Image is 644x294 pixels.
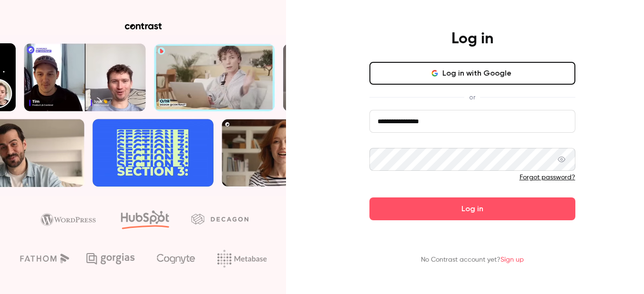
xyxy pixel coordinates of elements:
[369,197,575,220] button: Log in
[191,214,248,224] img: decagon
[464,92,480,102] span: or
[369,62,575,85] button: Log in with Google
[520,174,575,181] a: Forgot password?
[421,255,524,265] p: No Contrast account yet?
[451,29,493,49] h4: Log in
[501,256,524,263] a: Sign up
